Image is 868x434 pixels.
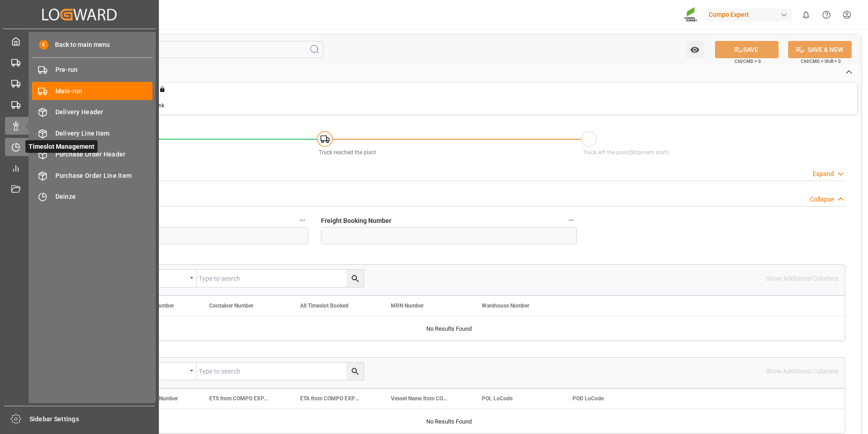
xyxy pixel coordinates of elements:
span: Ctrl/CMD + Shift + S [801,58,841,65]
a: Purchase Order Header Deinze [5,96,154,113]
a: Timeslot ManagementTimeslot Management [5,138,154,156]
div: Compo Expert [705,8,792,21]
button: Freight Booking Number [565,214,577,226]
button: Help Center [816,5,837,25]
span: Delivery Header [55,107,153,117]
a: Delivery Line Item [32,124,153,142]
div: Equals [133,272,187,282]
span: ETA from COMPO EXPERT [300,395,361,402]
div: Equals [133,364,187,375]
input: Search Fields [42,41,323,58]
button: search button [346,363,364,380]
div: Expand [813,169,834,179]
a: Pre-run Deinze [5,75,154,92]
button: Freight Order Number * [296,214,308,226]
button: SAVE [715,41,779,58]
span: Pre-run [55,65,153,75]
span: Container Number [209,303,253,309]
input: Type to search [197,363,364,380]
a: Purchase Order Line Item [32,167,153,184]
span: Delivery Line Item [55,129,153,138]
span: Sidebar Settings [30,414,155,424]
div: Collapse [810,195,834,204]
button: show 0 new notifications [796,5,816,25]
a: Purchase Order Header [32,146,153,163]
a: Main-run Deinze [5,53,154,71]
span: MRN Number [391,303,424,309]
span: All Timeslot Booked [300,303,349,309]
a: My Cockpit [5,32,154,50]
a: Main-run [32,82,153,100]
span: Purchase Order Line Item [55,171,153,181]
span: Truck reached the plant [319,149,376,156]
button: SAVE & NEW [788,41,852,58]
button: open menu [128,270,197,287]
span: Back to main menu [49,40,110,50]
span: Warehouse Number [482,303,529,309]
span: ETS from COMPO EXPERT [209,395,270,402]
a: Deinze [32,188,153,206]
span: Ctrl/CMD + S [735,58,761,65]
input: Type to search [197,270,364,287]
button: open menu [686,41,704,58]
span: Freight Booking Number [321,216,391,226]
button: open menu [128,363,197,380]
img: Screenshot%202023-09-29%20at%2010.02.21.png_1712312052.png [684,7,699,23]
a: Delivery Header [32,103,153,121]
a: Pre-run [32,61,153,79]
span: Vessel Name from COMPO EXPERT [391,395,452,402]
span: Timeslot Management [25,140,98,153]
span: Main-run [55,86,153,96]
span: Deinze [55,192,153,202]
button: Compo Expert [705,6,796,23]
span: Truck left the plant(Shipment start) [583,149,669,156]
span: POL LoCode [482,395,513,402]
span: Purchase Order Header [55,150,153,159]
span: POD LoCode [572,395,604,402]
button: search button [346,270,364,287]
